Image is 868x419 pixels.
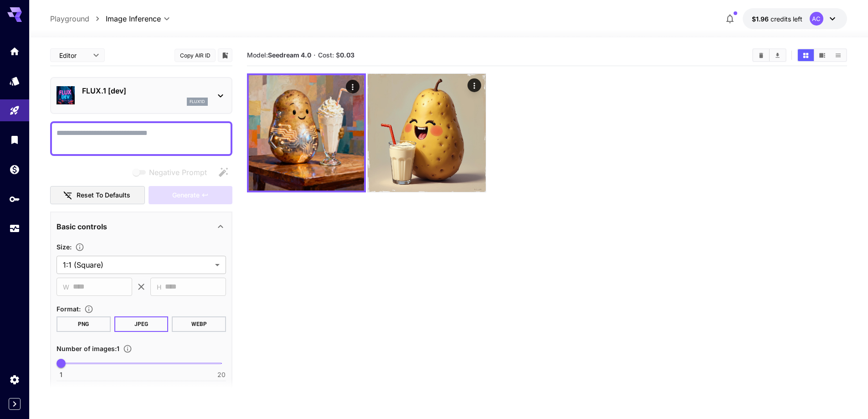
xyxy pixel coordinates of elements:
button: Adjust the dimensions of the generated image by specifying its width and height in pixels, or sel... [72,243,88,252]
p: FLUX.1 [dev] [82,85,208,96]
span: Number of images : 1 [56,345,119,352]
div: Basic controls [56,216,226,238]
button: JPEG [114,316,169,332]
span: Format : [56,305,81,313]
b: Seedream 4.0 [268,51,311,59]
button: Reset to defaults [50,186,145,205]
div: Show media in grid viewShow media in video viewShow media in list view [797,48,847,62]
p: · [313,50,316,61]
button: Copy AIR ID [175,49,216,62]
div: Usage [9,223,20,234]
div: FLUX.1 [dev]flux1d [56,82,226,109]
span: Negative prompts are not compatible with the selected model. [131,166,214,178]
span: Model: [247,51,311,59]
button: Show media in grid view [798,49,814,61]
span: Negative Prompt [149,167,207,178]
div: Actions [346,80,360,93]
button: WEBP [172,316,226,332]
div: AC [810,12,823,26]
div: Clear AllDownload All [752,48,786,62]
button: PNG [56,316,111,332]
b: 0.03 [340,51,354,59]
button: Show media in list view [830,49,846,61]
p: flux1d [190,98,205,105]
img: 2Q== [249,75,364,191]
button: Specify how many images to generate in a single request. Each image generation will be charged se... [119,344,136,353]
button: Show media in video view [814,49,830,61]
button: Expand sidebar [9,398,21,410]
span: credits left [770,15,802,23]
span: W [63,282,69,292]
span: H [157,282,161,292]
button: Download All [770,49,786,61]
button: $1.9636AC [743,8,847,29]
span: Image Inference [106,13,161,24]
div: Library [9,134,20,145]
span: 1:1 (Square) [63,259,211,270]
a: Playground [50,13,89,24]
span: 20 [217,370,226,379]
button: Choose the file format for the output image. [81,305,97,314]
nav: breadcrumb [50,13,106,24]
span: Size : [56,243,72,251]
span: 1 [60,370,62,379]
div: Playground [9,105,20,116]
div: Models [9,75,20,87]
div: Wallet [9,164,20,175]
button: Add to library [221,50,229,61]
div: Settings [9,374,20,385]
div: $1.9636 [752,14,802,24]
button: Clear All [753,49,769,61]
div: Home [9,46,20,57]
div: API Keys [9,193,20,205]
p: Basic controls [56,221,107,232]
span: Editor [59,51,87,60]
span: $1.96 [752,15,770,23]
img: 9k= [368,74,486,192]
span: Cost: $ [318,51,354,59]
div: Actions [467,78,481,92]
